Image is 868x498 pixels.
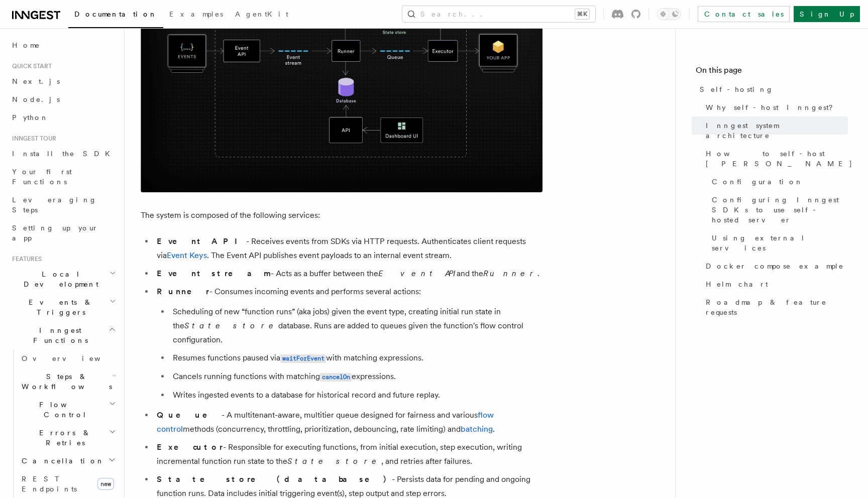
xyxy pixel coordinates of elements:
[170,388,542,402] li: Writes ingested events to a database for historical record and future replay.
[702,257,848,275] a: Docker compose example
[700,84,774,94] span: Self-hosting
[22,475,77,493] span: REST Endpoints
[378,269,457,278] em: Event API
[18,349,118,367] a: Overview
[12,150,116,158] span: Install the SDK
[696,64,848,80] h4: On this page
[163,3,229,27] a: Examples
[320,371,352,381] a: cancelOn
[8,90,118,108] a: Node.js
[235,10,288,18] span: AgentKit
[157,410,494,434] a: flow control
[154,408,542,436] li: - A multitenant-aware, multitier queue designed for fairness and various methods (concurrency, th...
[287,456,381,466] em: State store
[8,325,108,345] span: Inngest Functions
[18,396,118,424] button: Flow Control
[141,208,542,222] p: The system is composed of the following services:
[8,72,118,90] a: Next.js
[157,410,222,420] strong: Queue
[402,6,595,22] button: Search...⌘K
[154,285,542,402] li: - Consumes incoming events and performs several actions:
[8,36,118,54] a: Home
[712,195,848,225] span: Configuring Inngest SDKs to use self-hosted server
[8,163,118,191] a: Your first Functions
[706,297,848,317] span: Roadmap & feature requests
[280,354,326,363] code: waitForEvent
[708,191,848,229] a: Configuring Inngest SDKs to use self-hosted server
[8,293,118,321] button: Events & Triggers
[157,474,392,484] strong: State store (database)
[8,255,42,263] span: Features
[706,149,853,169] span: How to self-host [PERSON_NAME]
[12,168,72,186] span: Your first Functions
[702,145,848,173] a: How to self-host [PERSON_NAME]
[702,116,848,145] a: Inngest system architecture
[280,353,326,362] a: waitForEvent
[696,80,848,98] a: Self-hosting
[8,145,118,163] a: Install the SDK
[8,321,118,349] button: Inngest Functions
[8,191,118,219] a: Leveraging Steps
[170,305,542,347] li: Scheduling of new “function runs” (aka jobs) given the event type, creating initial run state in ...
[18,424,118,452] button: Errors & Retries
[170,351,542,365] li: Resumes functions paused via with matching expressions.
[706,279,768,289] span: Helm chart
[712,233,848,253] span: Using external services
[18,367,118,396] button: Steps & Workflows
[8,108,118,127] a: Python
[702,98,848,116] a: Why self-host Inngest?
[8,219,118,247] a: Setting up your app
[157,236,246,246] strong: Event API
[575,9,589,19] kbd: ⌘K
[184,321,278,330] em: State store
[74,10,157,18] span: Documentation
[706,120,848,141] span: Inngest system architecture
[8,265,118,293] button: Local Development
[154,267,542,281] li: - Acts as a buffer between the and the .
[18,456,104,466] span: Cancellation
[157,269,271,278] strong: Event stream
[708,229,848,257] a: Using external services
[706,102,840,112] span: Why self-host Inngest?
[18,400,109,420] span: Flow Control
[8,62,52,70] span: Quick start
[229,3,294,27] a: AgentKit
[320,373,352,382] code: cancelOn
[8,297,110,317] span: Events & Triggers
[706,261,844,271] span: Docker compose example
[154,234,542,263] li: - Receives events from SDKs via HTTP requests. Authenticates client requests via . The Event API ...
[22,354,125,362] span: Overview
[12,224,98,242] span: Setting up your app
[12,196,97,214] span: Leveraging Steps
[18,470,118,498] a: REST Endpointsnew
[12,113,49,121] span: Python
[97,478,114,490] span: new
[157,442,223,452] strong: Executor
[12,40,40,50] span: Home
[702,293,848,321] a: Roadmap & feature requests
[8,269,110,289] span: Local Development
[712,177,803,187] span: Configuration
[461,424,493,434] a: batching
[794,6,860,22] a: Sign Up
[12,95,60,103] span: Node.js
[708,173,848,191] a: Configuration
[167,251,207,260] a: Event Keys
[12,77,60,85] span: Next.js
[18,428,109,448] span: Errors & Retries
[68,3,163,28] a: Documentation
[698,6,790,22] a: Contact sales
[18,452,118,470] button: Cancellation
[157,287,209,296] strong: Runner
[702,275,848,293] a: Helm chart
[154,440,542,468] li: - Responsible for executing functions, from initial execution, step execution, writing incrementa...
[657,8,681,20] button: Toggle dark mode
[483,269,537,278] em: Runner
[170,369,542,384] li: Cancels running functions with matching expressions.
[18,371,112,392] span: Steps & Workflows
[169,10,223,18] span: Examples
[8,135,56,143] span: Inngest tour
